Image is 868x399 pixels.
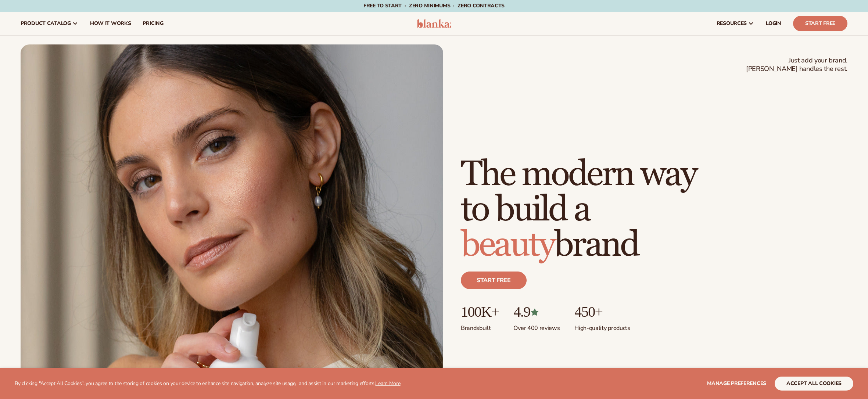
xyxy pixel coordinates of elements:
p: 4.9 [513,304,560,320]
button: accept all cookies [775,377,853,391]
span: Free to start · ZERO minimums · ZERO contracts [363,2,505,9]
a: Start free [461,272,527,289]
span: product catalog [21,21,71,26]
p: High-quality products [574,320,630,332]
span: How It Works [90,21,131,26]
img: logo [417,19,452,28]
p: By clicking "Accept All Cookies", you agree to the storing of cookies on your device to enhance s... [15,381,401,387]
a: LOGIN [760,12,787,35]
span: Just add your brand. [PERSON_NAME] handles the rest. [746,56,847,73]
a: resources [711,12,760,35]
h1: The modern way to build a brand [461,157,696,263]
p: 100K+ [461,304,499,320]
p: Brands built [461,320,499,332]
span: LOGIN [766,21,781,26]
a: product catalog [15,12,84,35]
span: beauty [461,223,554,266]
p: 450+ [574,304,630,320]
a: Start Free [793,16,847,31]
span: Manage preferences [707,380,766,387]
a: Learn More [375,380,400,387]
button: Manage preferences [707,377,766,391]
span: pricing [143,21,163,26]
a: How It Works [84,12,137,35]
span: resources [717,21,747,26]
a: pricing [137,12,169,35]
p: Over 400 reviews [513,320,560,332]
